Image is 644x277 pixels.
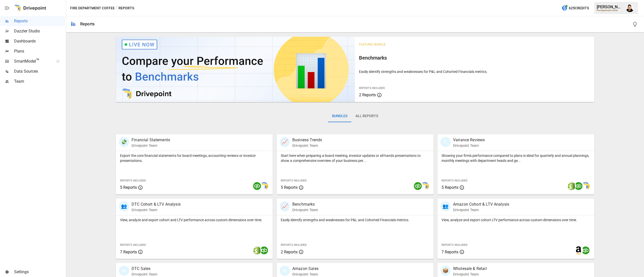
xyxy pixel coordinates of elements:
[582,182,590,190] img: smart model
[120,153,269,163] p: Export the core financial statements for board meetings, accounting reviews or investor presentat...
[14,38,65,44] span: Dashboards
[441,243,467,247] span: Reports Included
[359,69,590,74] p: Easily identify strengths and weaknesses for P&L and Cohorted Financials metrics.
[359,54,590,62] h6: Benchmarks
[359,86,385,90] span: Reports Included
[132,207,181,212] p: Drivepoint Team
[14,78,65,84] span: Team
[328,110,351,122] button: Bundles
[116,37,355,102] img: video thumbnail
[70,5,115,11] button: Fire Department Coffee
[359,43,386,46] span: Featured Bundle
[120,243,146,247] span: Reports Included
[441,179,467,182] span: Reports Included
[453,137,485,143] p: Variance Reviews
[623,1,637,15] button: Francisco Sanchez
[253,182,261,190] img: quickbooks
[441,185,458,190] span: 5 Reports
[120,185,137,190] span: 5 Reports
[441,250,458,254] span: 7 Reports
[14,68,65,74] span: Data Sources
[120,179,146,182] span: Reports Included
[281,217,429,222] p: Easily identify strengths and weaknesses for P&L and Cohorted Financials metrics.
[351,110,382,122] button: All Reports
[453,272,487,277] p: Drivepoint Team
[453,143,485,148] p: Drivepoint Team
[281,153,429,163] p: Start here when preparing a board meeting, investor updates or all-hands presentations to show a ...
[453,207,509,212] p: Drivepoint Team
[359,93,376,97] span: 2 Reports
[280,137,290,147] div: 📈
[453,266,487,272] p: Wholesale & Retail
[292,143,322,148] p: Drivepoint Team
[281,250,298,254] span: 2 Reports
[119,266,129,276] div: 🛍
[36,58,39,64] span: ™
[441,153,590,163] p: Showing your firm's performance compared to plans is ideal for quarterly and annual plannings, mo...
[441,217,590,222] p: View, analyze and export cohort LTV performance across custom dimensions over time.
[120,250,137,254] span: 7 Reports
[119,201,129,211] div: 👥
[14,48,65,54] span: Plans
[281,185,298,190] span: 5 Reports
[292,207,318,212] p: Drivepoint Team
[253,246,261,254] img: shopify
[132,143,170,148] p: Drivepoint Team
[292,137,322,143] p: Business Trends
[575,182,583,190] img: quickbooks
[453,201,509,207] p: Amazon Cohort & LTV Analysis
[597,5,623,9] div: [PERSON_NAME]
[440,137,451,147] div: 🗓
[260,246,268,254] img: quickbooks
[14,269,65,275] span: Settings
[132,272,157,277] p: Drivepoint Team
[14,28,65,34] span: Dazzler Studio
[132,137,170,143] p: Financial Statements
[421,182,429,190] img: smart model
[626,4,634,12] img: Francisco Sanchez
[116,5,117,11] div: /
[260,182,268,190] img: smart model
[568,182,576,190] img: shopify
[119,137,129,147] div: 💸
[575,246,583,254] img: amazon
[559,4,591,13] button: 625Credits
[440,266,451,276] div: 📦
[132,201,181,207] p: DTC Cohort & LTV Analysis
[292,201,318,207] p: Benchmarks
[280,201,290,211] div: 📈
[292,266,318,272] p: Amazon Sales
[281,179,307,182] span: Reports Included
[414,182,422,190] img: quickbooks
[280,266,290,276] div: 🛍
[14,18,65,24] span: Reports
[132,266,157,272] p: DTC Sales
[80,22,95,26] div: Reports
[281,243,307,247] span: Reports Included
[582,246,590,254] img: quickbooks
[597,9,623,12] div: Fire Department Coffee
[292,272,318,277] p: Drivepoint Team
[569,5,589,11] span: 625 Credits
[120,217,269,222] p: View, analyze and export cohort and LTV performance across custom dimensions over time.
[440,201,451,211] div: 👥
[14,58,51,64] span: SmartModel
